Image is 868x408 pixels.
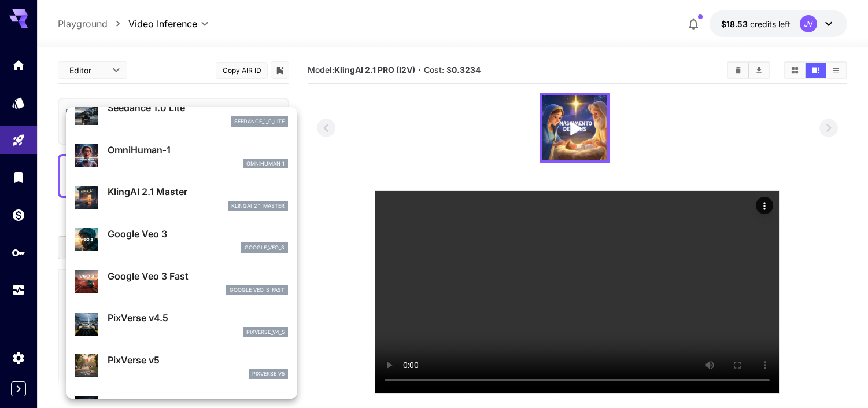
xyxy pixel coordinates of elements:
[75,96,288,131] div: Seedance 1.0 Liteseedance_1_0_lite
[108,311,288,325] p: PixVerse v4.5
[231,202,285,210] p: klingai_2_1_master
[246,160,285,168] p: omnihuman_1
[108,101,288,115] p: Seedance 1.0 Lite
[252,370,285,378] p: pixverse_v5
[108,269,288,283] p: Google Veo 3 Fast
[234,117,285,126] p: seedance_1_0_lite
[108,185,288,199] p: KlingAI 2.1 Master
[245,244,285,252] p: google_veo_3
[75,222,288,258] div: Google Veo 3google_veo_3
[75,264,288,300] div: Google Veo 3 Fastgoogle_veo_3_fast
[108,353,288,367] p: PixVerse v5
[75,306,288,341] div: PixVerse v4.5pixverse_v4_5
[108,227,288,241] p: Google Veo 3
[108,143,288,157] p: OmniHuman‑1
[75,180,288,215] div: KlingAI 2.1 Masterklingai_2_1_master
[75,138,288,174] div: OmniHuman‑1omnihuman_1
[230,286,285,294] p: google_veo_3_fast
[75,348,288,384] div: PixVerse v5pixverse_v5
[246,328,285,336] p: pixverse_v4_5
